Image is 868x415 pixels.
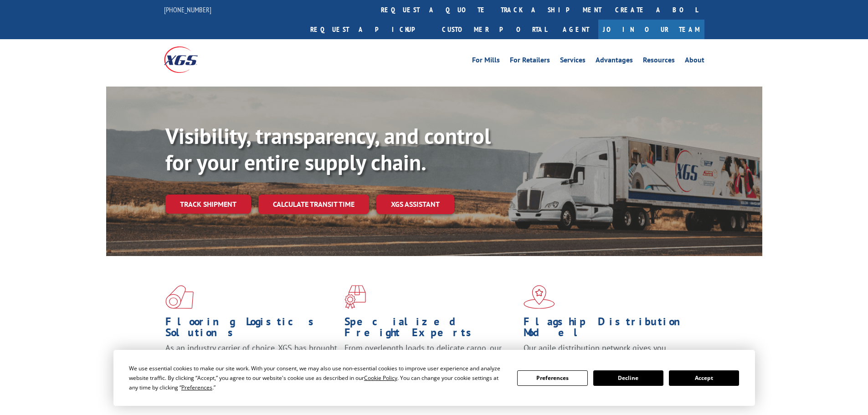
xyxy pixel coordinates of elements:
[165,343,337,375] span: As an industry carrier of choice, XGS has brought innovation and dedication to flooring logistics...
[524,343,691,364] span: Our agile distribution network gives you nationwide inventory management on demand.
[258,195,369,214] a: Calculate transit time
[113,350,755,406] div: Cookie Consent Prompt
[129,364,506,392] div: We use essential cookies to make our site work. With your consent, we may also use non-essential ...
[510,56,550,67] a: For Retailers
[344,316,517,343] h1: Specialized Freight Experts
[669,370,739,386] button: Accept
[596,56,633,67] a: Advantages
[303,20,435,39] a: Request a pickup
[165,285,194,309] img: xgs-icon-total-supply-chain-intelligence-red
[643,56,675,67] a: Resources
[344,343,517,383] p: From overlength loads to delicate cargo, our experienced staff knows the best way to move your fr...
[472,56,500,67] a: For Mills
[164,5,211,14] a: [PHONE_NUMBER]
[517,370,587,386] button: Preferences
[524,316,696,343] h1: Flagship Distribution Model
[554,20,598,39] a: Agent
[181,384,212,391] span: Preferences
[376,195,454,214] a: XGS ASSISTANT
[165,195,251,214] a: Track shipment
[524,285,555,309] img: xgs-icon-flagship-distribution-model-red
[593,370,663,386] button: Decline
[435,20,554,39] a: Customer Portal
[685,56,704,67] a: About
[165,122,491,176] b: Visibility, transparency, and control for your entire supply chain.
[344,285,366,309] img: xgs-icon-focused-on-flooring-red
[598,20,704,39] a: Join Our Team
[165,316,338,343] h1: Flooring Logistics Solutions
[560,56,586,67] a: Services
[364,374,397,382] span: Cookie Policy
